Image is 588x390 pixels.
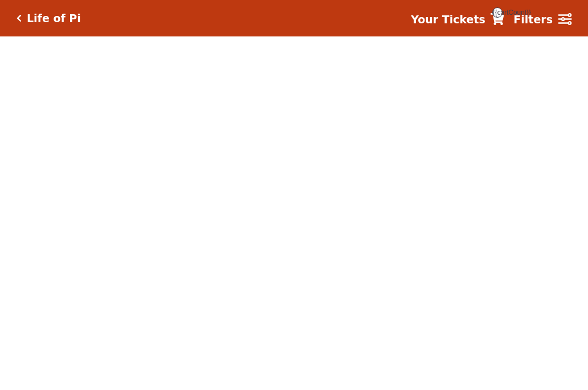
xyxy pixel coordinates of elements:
[492,7,503,18] span: {{cartCount}}
[513,11,571,28] a: Filters
[513,13,553,26] strong: Filters
[17,14,22,22] a: Click here to go back to filters
[411,13,485,26] strong: Your Tickets
[411,11,504,28] a: Your Tickets {{cartCount}}
[27,12,81,25] h5: Life of Pi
